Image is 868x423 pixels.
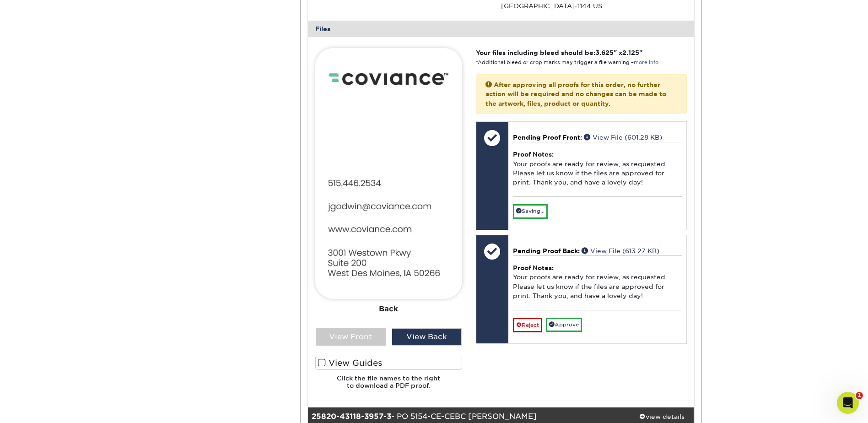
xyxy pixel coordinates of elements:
[513,318,542,332] a: Reject
[630,412,694,421] div: view details
[392,328,462,346] div: View Back
[315,374,462,397] h6: Click the file names to the right to download a PDF proof.
[485,81,666,107] strong: After approving all proofs for this order, no further action will be required and no changes can ...
[584,134,662,141] a: View File (601.28 KB)
[476,49,642,56] strong: Your files including bleed should be: " x "
[315,299,462,319] div: Back
[513,204,548,218] a: Saving...
[837,392,859,414] iframe: Intercom live chat
[513,264,554,271] strong: Proof Notes:
[634,60,658,65] a: more info
[856,392,863,399] span: 1
[308,21,694,37] div: Files
[315,356,462,370] label: View Guides
[513,142,682,196] div: Your proofs are ready for review, as requested. Please let us know if the files are approved for ...
[582,247,659,255] a: View File (613.27 KB)
[513,134,582,141] span: Pending Proof Front:
[513,151,554,158] strong: Proof Notes:
[546,318,582,332] a: Approve
[513,255,682,310] div: Your proofs are ready for review, as requested. Please let us know if the files are approved for ...
[312,412,391,421] strong: 25820-43118-3957-3
[595,49,614,56] span: 3.625
[476,60,658,65] small: *Additional bleed or crop marks may trigger a file warning –
[316,328,386,346] div: View Front
[622,49,639,56] span: 2.125
[513,247,580,255] span: Pending Proof Back:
